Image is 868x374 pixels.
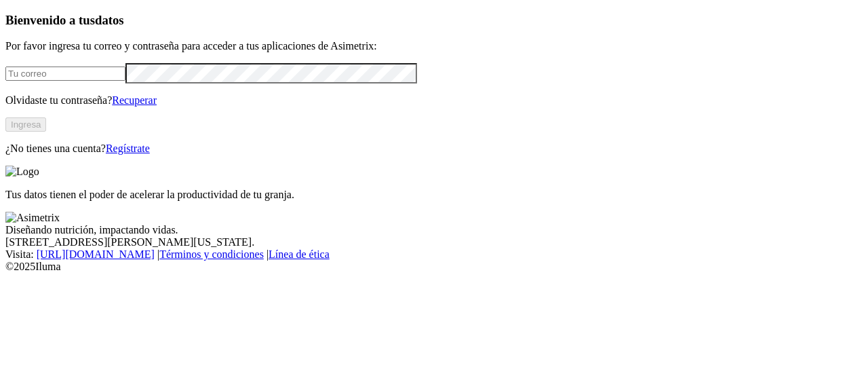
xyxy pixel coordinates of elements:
img: Asimetrix [5,212,60,224]
input: Tu correo [5,67,125,81]
p: Olvidaste tu contraseña? [5,94,863,107]
div: © 2025 Iluma [5,261,863,273]
div: Diseñando nutrición, impactando vidas. [5,224,863,236]
p: ¿No tienes una cuenta? [5,143,863,155]
a: [URL][DOMAIN_NAME] [37,248,155,260]
a: Recuperar [112,94,157,106]
div: [STREET_ADDRESS][PERSON_NAME][US_STATE]. [5,236,863,248]
a: Línea de ética [269,248,330,260]
h3: Bienvenido a tus [5,13,863,28]
button: Ingresa [5,117,46,132]
a: Términos y condiciones [159,248,264,260]
p: Tus datos tienen el poder de acelerar la productividad de tu granja. [5,189,863,201]
p: Por favor ingresa tu correo y contraseña para acceder a tus aplicaciones de Asimetrix: [5,40,863,52]
a: Regístrate [106,143,150,154]
img: Logo [5,166,39,178]
span: datos [95,13,124,27]
div: Visita : | | [5,248,863,261]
